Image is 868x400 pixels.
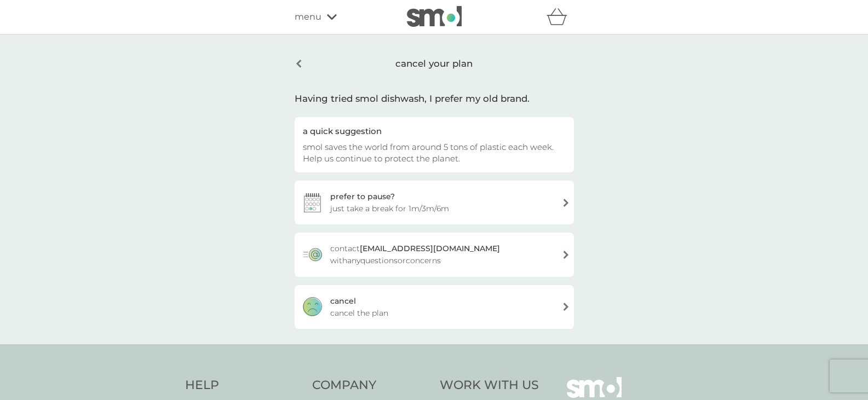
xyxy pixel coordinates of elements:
strong: [EMAIL_ADDRESS][DOMAIN_NAME] [360,244,500,253]
div: cancel your plan [295,50,574,78]
div: a quick suggestion [303,125,566,137]
h4: Help [185,377,302,394]
span: cancel the plan [330,307,388,319]
a: contact[EMAIL_ADDRESS][DOMAIN_NAME] withanyquestionsorconcerns [295,233,574,276]
span: just take a break for 1m/3m/6m [330,202,449,215]
div: basket [547,6,574,28]
div: Having tried smol dishwash, I prefer my old brand. [295,91,574,106]
h4: Work With Us [440,377,539,394]
img: smol [407,6,462,27]
span: menu [295,10,321,24]
div: prefer to pause? [330,190,395,202]
div: cancel [330,295,356,307]
span: contact with any questions or concerns [330,242,553,266]
h4: Company [312,377,429,394]
span: smol saves the world from around 5 tons of plastic each week. Help us continue to protect the pla... [303,142,554,164]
